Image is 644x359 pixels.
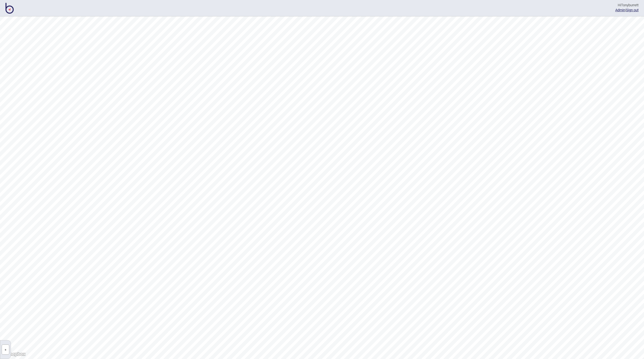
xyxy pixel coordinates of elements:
span: | [615,8,626,12]
a: » [0,346,11,352]
a: Mapbox logo [2,351,26,357]
div: Hi Tonyburrett [615,3,639,8]
button: Sign out [626,8,639,12]
a: Admin [615,8,625,12]
img: BindiMaps CMS [5,3,14,14]
button: » [2,344,9,355]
